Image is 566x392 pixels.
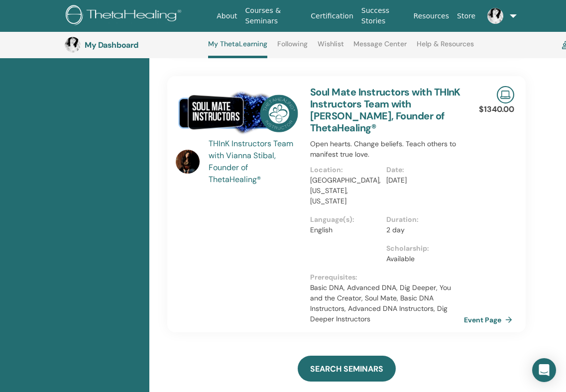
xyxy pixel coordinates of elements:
[208,40,267,58] a: My ThetaLearning
[464,312,516,327] a: Event Page
[176,150,200,174] img: default.jpg
[386,165,456,175] p: Date :
[386,214,456,225] p: Duration :
[479,103,514,115] p: $1340.00
[298,356,396,382] a: SEARCH SEMINARS
[310,214,380,225] p: Language(s) :
[310,272,462,283] p: Prerequisites :
[310,139,462,160] p: Open hearts. Change beliefs. Teach others to manifest true love.
[453,7,479,25] a: Store
[213,7,241,25] a: About
[357,1,410,30] a: Success Stories
[497,86,514,103] img: Live Online Seminar
[307,7,357,25] a: Certification
[241,1,307,30] a: Courses & Seminars
[176,86,298,141] img: Soul Mate Instructors
[310,86,460,134] a: Soul Mate Instructors with THInK Instructors Team with [PERSON_NAME], Founder of ThetaHealing®
[386,175,456,186] p: [DATE]
[310,364,383,374] span: SEARCH SEMINARS
[487,8,503,24] img: default.jpg
[353,40,407,56] a: Message Center
[386,225,456,235] p: 2 day
[65,37,81,53] img: default.jpg
[532,358,556,382] div: Open Intercom Messenger
[277,40,308,56] a: Following
[386,243,456,254] p: Scholarship :
[310,175,380,206] p: [GEOGRAPHIC_DATA], [US_STATE], [US_STATE]
[209,138,301,186] a: THInK Instructors Team with Vianna Stibal, Founder of ThetaHealing®
[417,40,474,56] a: Help & Resources
[310,225,380,235] p: English
[410,7,453,25] a: Resources
[310,165,380,175] p: Location :
[310,283,462,324] p: Basic DNA, Advanced DNA, Dig Deeper, You and the Creator, Soul Mate, Basic DNA Instructors, Advan...
[386,254,456,264] p: Available
[85,40,184,50] h3: My Dashboard
[66,5,185,27] img: logo.png
[318,40,344,56] a: Wishlist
